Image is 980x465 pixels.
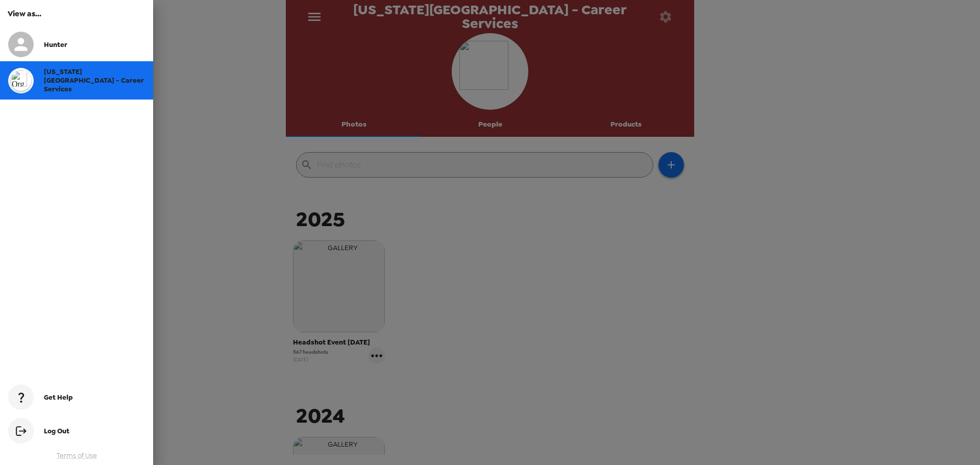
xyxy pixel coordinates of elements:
[44,40,67,49] span: Hunter
[57,451,97,460] a: Terms of Use
[11,70,31,91] img: org logo
[44,427,69,435] span: Log Out
[8,8,145,20] h6: View as...
[44,393,73,402] span: Get Help
[44,67,144,93] span: [US_STATE][GEOGRAPHIC_DATA] - Career Services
